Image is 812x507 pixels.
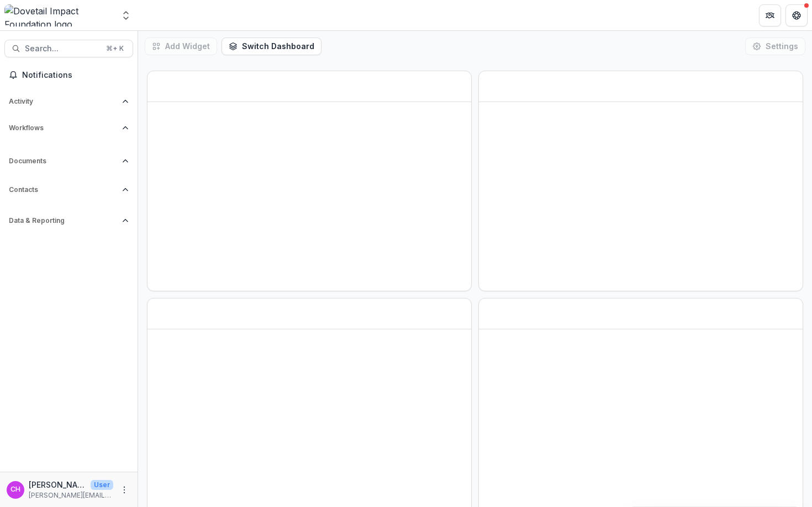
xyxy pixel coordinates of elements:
button: More [118,483,131,497]
span: Contacts [9,186,118,194]
button: Open Documents [4,152,133,170]
button: Settings [745,38,805,55]
button: Open Contacts [4,181,133,199]
button: Notifications [4,66,133,84]
p: User [91,480,113,490]
p: [PERSON_NAME] [PERSON_NAME] [29,479,86,490]
p: [PERSON_NAME][EMAIL_ADDRESS][DOMAIN_NAME] [29,490,113,500]
button: Open Activity [4,93,133,110]
button: Add Widget [145,38,217,55]
img: Dovetail Impact Foundation logo [4,4,114,26]
button: Search... [4,40,133,57]
button: Partners [759,4,781,26]
span: Documents [9,157,118,165]
span: Workflows [9,124,118,132]
span: Data & Reporting [9,217,118,225]
span: Notifications [22,71,129,80]
div: ⌘ + K [104,42,126,55]
button: Open Workflows [4,119,133,137]
span: Search... [25,44,99,54]
span: Activity [9,98,118,105]
button: Switch Dashboard [222,38,321,55]
button: Open Data & Reporting [4,212,133,230]
button: Get Help [785,4,808,26]
div: Courtney Eker Hardy [10,486,20,493]
nav: breadcrumb [143,7,189,23]
button: Open entity switcher [118,4,134,26]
